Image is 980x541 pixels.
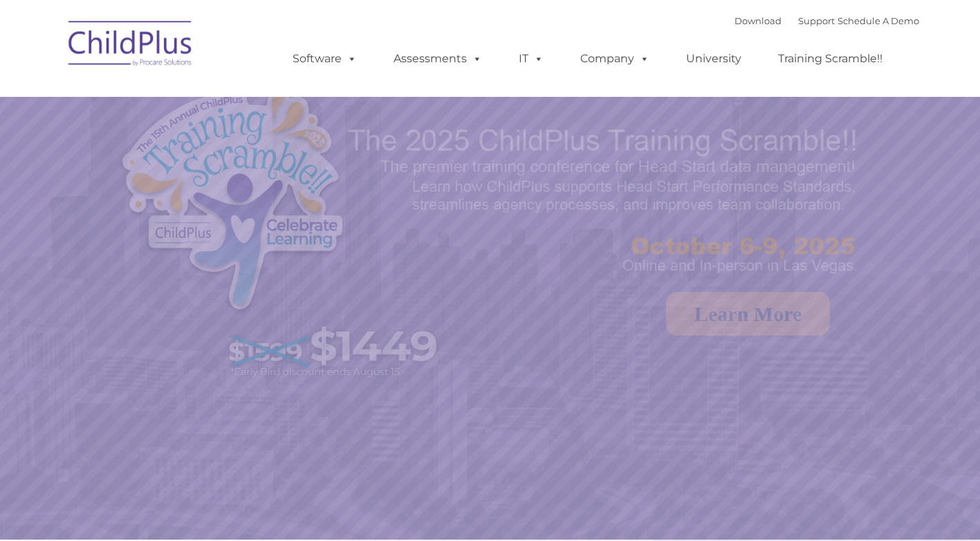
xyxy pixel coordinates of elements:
a: Learn More [666,292,830,336]
a: Training Scramble!! [764,45,896,73]
font: | [734,15,919,26]
a: IT [505,45,557,73]
a: Download [734,15,782,26]
img: ChildPlus by Procare Solutions [62,11,200,80]
a: Software [279,45,371,73]
a: Company [566,45,663,73]
a: Schedule A Demo [838,15,919,26]
a: Assessments [380,45,496,73]
a: University [672,45,755,73]
a: Support [798,15,835,26]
